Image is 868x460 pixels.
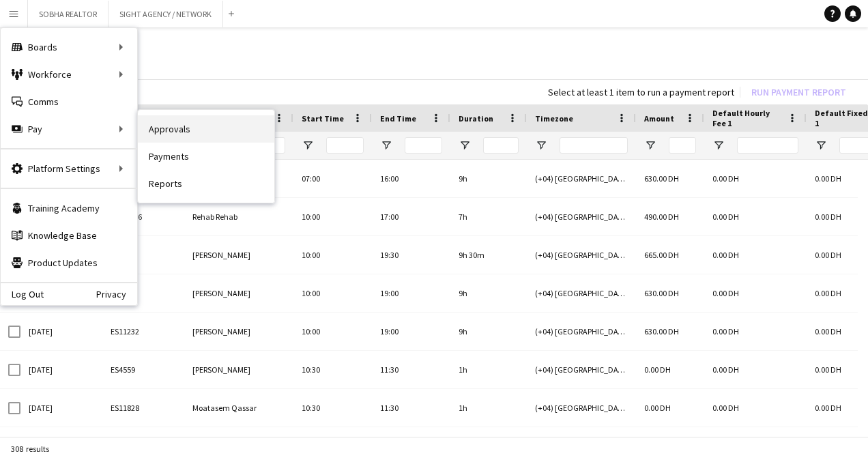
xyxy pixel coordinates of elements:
a: Product Updates [1,249,137,276]
a: Privacy [96,289,137,300]
span: End Time [380,113,416,124]
a: Knowledge Base [1,222,137,249]
span: [PERSON_NAME] [192,364,250,375]
div: Pay [1,115,137,143]
div: 19:00 [372,274,450,312]
div: [DATE] [20,313,102,350]
a: Log Out [1,289,44,300]
div: ES11828 [102,389,184,427]
div: 9h [450,313,527,350]
input: Timezone Filter Input [560,137,628,154]
div: ES7553 [102,274,184,312]
span: 630.00 DH [644,326,679,336]
div: 10:00 [293,313,372,350]
div: Select at least 1 item to run a payment report [548,86,734,98]
button: Open Filter Menu [535,139,547,152]
div: Workforce [1,61,137,88]
div: 07:00 [293,160,372,197]
span: [PERSON_NAME] [192,288,250,298]
button: Open Filter Menu [815,139,827,152]
span: 665.00 DH [644,250,679,260]
div: 0.00 DH [704,351,807,388]
button: SIGHT AGENCY / NETWORK [108,1,223,27]
span: Timezone [535,113,573,124]
span: Duration [459,113,493,124]
div: 7h [450,198,527,235]
div: 11:30 [372,389,450,427]
span: 0.00 DH [644,403,671,413]
a: Reports [138,170,274,197]
a: Payments [138,143,274,170]
span: 0.00 DH [644,364,671,375]
div: 10:00 [293,198,372,235]
div: 10:00 [293,274,372,312]
span: Amount [644,113,674,124]
div: Boards [1,33,137,61]
div: (+04) [GEOGRAPHIC_DATA] [527,313,636,350]
span: [PERSON_NAME] [192,250,250,260]
span: Rehab Rehab [192,212,237,222]
div: 11:30 [372,351,450,388]
div: ES4559 [102,351,184,388]
div: 19:30 [372,236,450,274]
div: ES11232 [102,313,184,350]
div: 0.00 DH [704,160,807,197]
a: Approvals [138,115,274,143]
button: Open Filter Menu [644,139,656,152]
div: 10:30 [293,389,372,427]
div: 17:00 [372,198,450,235]
div: 1h [450,389,527,427]
div: 9h [450,274,527,312]
div: 0.00 DH [704,389,807,427]
div: 16:00 [372,160,450,197]
div: Platform Settings [1,155,137,182]
span: Default Hourly Fee 1 [712,108,782,128]
button: Open Filter Menu [712,139,725,152]
div: ES1388 [102,236,184,274]
div: 19:00 [372,313,450,350]
span: 630.00 DH [644,173,679,184]
a: Training Academy [1,195,137,222]
div: (+04) [GEOGRAPHIC_DATA] [527,160,636,197]
div: 10:30 [293,351,372,388]
div: 10:00 [293,236,372,274]
div: (+04) [GEOGRAPHIC_DATA] [527,198,636,235]
div: 0.00 DH [704,313,807,350]
button: Open Filter Menu [302,139,314,152]
button: SOBHA REALTOR [28,1,108,27]
div: [DATE] [20,389,102,427]
div: 0.00 DH [704,198,807,235]
input: Start Time Filter Input [326,137,364,154]
input: End Time Filter Input [405,137,442,154]
span: [PERSON_NAME] [192,326,250,336]
div: 9h 30m [450,236,527,274]
a: Comms [1,88,137,115]
div: [DATE] [20,351,102,388]
button: Open Filter Menu [459,139,471,152]
input: Default Hourly Fee 1 Filter Input [737,137,798,154]
button: Open Filter Menu [380,139,392,152]
div: 9h [450,160,527,197]
input: Amount Filter Input [669,137,696,154]
div: 0.00 DH [704,274,807,312]
div: 0.00 DH [704,236,807,274]
div: (+04) [GEOGRAPHIC_DATA] [527,236,636,274]
div: THA3916 [102,198,184,235]
span: Start Time [302,113,344,124]
span: 630.00 DH [644,288,679,298]
span: Moatasem Qassar [192,403,257,413]
div: 1h [450,351,527,388]
div: (+04) [GEOGRAPHIC_DATA] [527,351,636,388]
div: (+04) [GEOGRAPHIC_DATA] [527,389,636,427]
div: (+04) [GEOGRAPHIC_DATA] [527,274,636,312]
span: 490.00 DH [644,212,679,222]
